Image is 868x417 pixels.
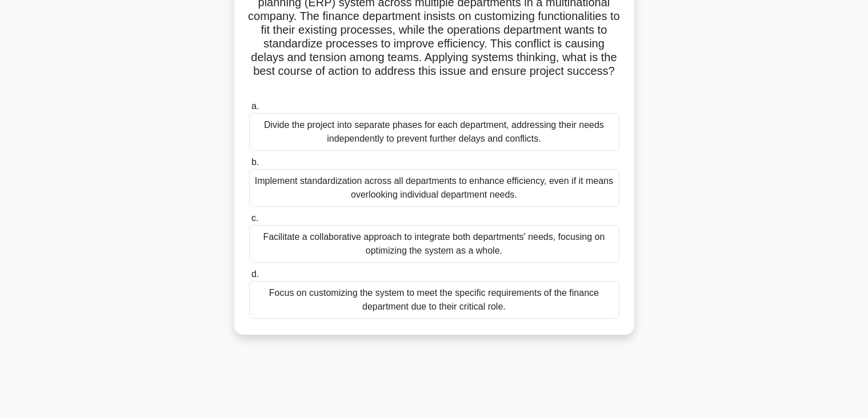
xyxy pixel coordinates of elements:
[251,269,259,279] span: d.
[249,281,619,319] div: Focus on customizing the system to meet the specific requirements of the finance department due t...
[251,213,258,223] span: c.
[251,101,259,111] span: a.
[249,169,619,207] div: Implement standardization across all departments to enhance efficiency, even if it means overlook...
[251,157,259,167] span: b.
[249,225,619,263] div: Facilitate a collaborative approach to integrate both departments' needs, focusing on optimizing ...
[249,113,619,151] div: Divide the project into separate phases for each department, addressing their needs independently...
